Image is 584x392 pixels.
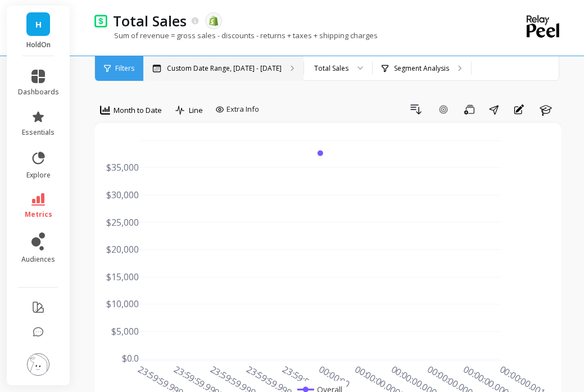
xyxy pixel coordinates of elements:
[94,30,378,40] p: Sum of revenue = gross sales - discounts - returns + taxes + shipping charges
[227,104,259,115] span: Extra Info
[18,88,59,97] span: dashboards
[26,171,51,180] span: explore
[94,14,107,28] img: header icon
[21,255,55,264] span: audiences
[113,11,187,30] p: Total Sales
[25,210,52,219] span: metrics
[22,128,55,137] span: essentials
[167,64,282,73] p: Custom Date Range, [DATE] - [DATE]
[394,64,449,73] p: Segment Analysis
[35,18,42,31] span: H
[209,16,219,26] img: api.shopify.svg
[314,63,348,74] div: Total Sales
[18,40,59,49] p: HoldOn
[114,105,162,116] span: Month to Date
[27,353,49,376] img: profile picture
[115,64,134,73] span: Filters
[189,105,203,116] span: Line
